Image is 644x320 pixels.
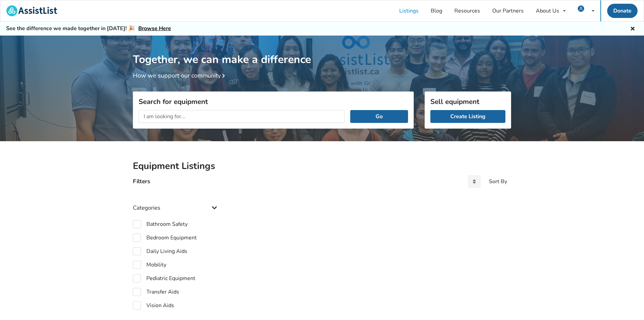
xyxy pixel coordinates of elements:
img: assistlist-logo [6,5,57,16]
a: Create Listing [430,110,505,123]
h5: See the difference we made together in [DATE]! 🎉 [6,25,171,32]
a: Browse Here [138,25,171,32]
div: Sort By [489,179,507,184]
label: Bathroom Safety [133,220,188,228]
label: Vision Aids [133,301,174,310]
button: Go [350,110,408,123]
label: Daily Living Aids [133,247,187,255]
div: About Us [536,8,559,14]
label: Pediatric Equipment [133,274,195,282]
h4: Filters [133,177,150,185]
a: Our Partners [486,0,530,21]
h3: Search for equipment [139,97,408,106]
h1: Together, we can make a difference [133,36,511,66]
div: Categories [133,191,219,215]
label: Mobility [133,261,166,269]
input: I am looking for... [139,110,345,123]
label: Bedroom Equipment [133,234,197,242]
h2: Equipment Listings [133,160,511,172]
a: Donate [607,4,638,18]
a: Resources [448,0,486,21]
h3: Sell equipment [430,97,505,106]
a: Blog [425,0,448,21]
label: Transfer Aids [133,288,179,296]
a: Listings [393,0,425,21]
a: How we support our community [133,71,228,80]
img: user icon [578,5,584,12]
